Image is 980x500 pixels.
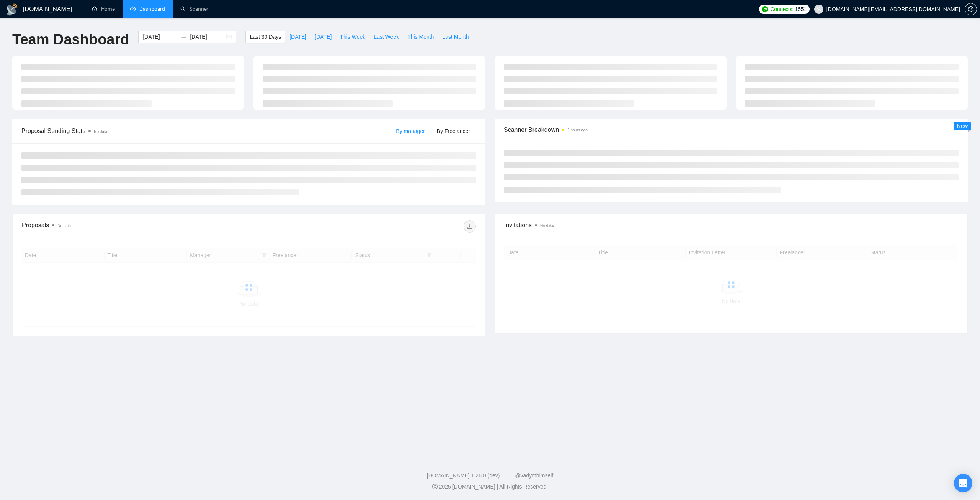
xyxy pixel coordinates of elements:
button: This Week [336,31,369,43]
span: [DATE] [315,33,332,41]
span: Invitations [504,220,958,230]
span: No data [540,223,554,228]
input: End date [190,33,225,41]
a: homeHome [92,6,115,12]
span: No data [94,130,107,134]
button: [DATE] [310,31,336,43]
button: Last 30 Days [245,31,285,43]
span: Dashboard [139,6,165,12]
span: setting [965,6,977,12]
span: By manager [396,128,425,134]
span: New [957,123,968,129]
span: Proposal Sending Stats [21,126,390,136]
button: This Month [403,31,438,43]
div: Open Intercom Messenger [954,474,972,492]
span: Last Month [442,33,469,41]
span: Last 30 Days [250,33,281,41]
span: By Freelancer [437,128,470,134]
div: 2025 [DOMAIN_NAME] | All Rights Reserved. [6,483,974,491]
span: swap-right [181,34,187,40]
span: [DATE] [289,33,306,41]
a: @vadymhimself [515,472,553,479]
time: 2 hours ago [567,128,588,132]
img: upwork-logo.png [762,6,768,12]
button: setting [965,3,977,15]
span: copyright [432,484,438,489]
span: dashboard [130,6,136,11]
span: No data [57,224,71,228]
span: to [181,34,187,40]
button: Last Month [438,31,473,43]
a: searchScanner [180,6,209,12]
button: Last Week [369,31,403,43]
div: Proposals [22,220,249,233]
button: [DATE] [285,31,310,43]
a: [DOMAIN_NAME] 1.26.0 (dev) [427,472,500,479]
img: logo [6,3,18,16]
span: Last Week [374,33,399,41]
input: Start date [143,33,178,41]
span: 1551 [795,5,807,13]
span: Connects: [770,5,793,13]
span: This Week [340,33,365,41]
h1: Team Dashboard [12,31,129,49]
span: This Month [407,33,434,41]
a: setting [965,6,977,12]
span: user [816,7,822,12]
span: Scanner Breakdown [504,125,959,134]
